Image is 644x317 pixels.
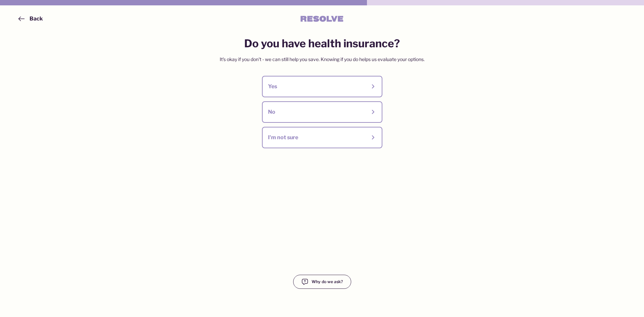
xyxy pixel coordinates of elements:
[17,15,43,23] button: Back
[262,76,382,97] button: Yes
[262,101,382,123] button: No
[220,37,425,50] h5: Do you have health insurance?
[30,15,43,22] div: Back
[268,134,366,141] div: I'm not sure
[268,108,366,116] div: No
[262,127,382,148] button: I'm not sure
[268,83,366,90] div: Yes
[312,279,343,285] div: Why do we ask?
[293,275,351,289] button: Why do we ask?
[220,56,425,63] div: It's okay if you don't - we can still help you save. Knowing if you do helps us evaluate your opt...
